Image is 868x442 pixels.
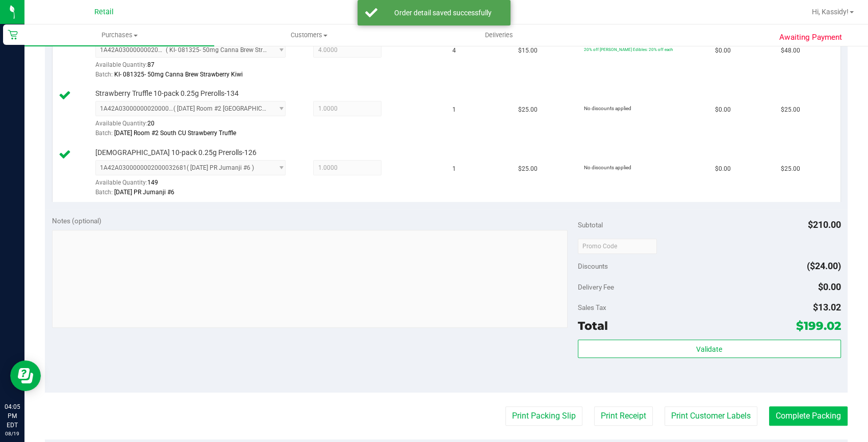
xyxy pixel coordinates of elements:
a: Deliveries [404,24,594,46]
span: $25.00 [518,164,538,174]
span: [DEMOGRAPHIC_DATA] 10-pack 0.25g Prerolls-126 [95,148,257,158]
span: 1 [452,105,456,115]
span: Notes (optional) [52,217,101,225]
span: $0.00 [818,281,841,292]
a: Purchases [24,24,214,46]
span: Sales Tax [578,303,606,311]
span: $25.00 [781,105,800,115]
button: Print Customer Labels [665,406,757,426]
span: Batch: [95,189,113,196]
span: 20 [147,120,155,127]
iframe: Resource center [10,360,41,391]
span: Hi, Kassidy! [812,8,849,16]
span: KI- 081325- 50mg Canna Brew Strawberry Kiwi [114,71,243,78]
button: Print Receipt [594,406,653,426]
div: Available Quantity: [95,58,296,77]
span: $25.00 [518,105,538,115]
a: Customers [214,24,404,46]
span: Batch: [95,129,113,137]
div: Available Quantity: [95,116,296,136]
span: $210.00 [808,219,841,230]
inline-svg: Retail [8,30,18,40]
span: Validate [696,345,722,353]
span: 87 [147,61,155,68]
span: 20% off [PERSON_NAME] Edibles: 20% off each [584,47,673,52]
span: [DATE] Room #2 South CU Strawberry Truffle [114,129,236,137]
span: Awaiting Payment [779,32,842,43]
span: Purchases [24,31,214,40]
span: Customers [215,31,403,40]
p: 08/19 [5,430,20,437]
button: Complete Packing [769,406,848,426]
span: No discounts applied [584,165,631,170]
span: Deliveries [471,31,527,40]
span: Delivery Fee [578,283,614,291]
div: Order detail saved successfully [383,8,503,18]
span: $25.00 [781,164,800,174]
span: $48.00 [781,46,800,56]
span: 4 [452,46,456,56]
span: 1 [452,164,456,174]
input: Promo Code [578,239,657,254]
span: Subtotal [578,221,603,229]
span: Strawberry Truffle 10-pack 0.25g Prerolls-134 [95,89,239,98]
p: 04:05 PM EDT [5,402,20,430]
span: No discounts applied [584,106,631,111]
span: Retail [94,8,114,16]
span: $15.00 [518,46,538,56]
button: Print Packing Slip [505,406,582,426]
span: [DATE] PR Jumanji #6 [114,189,174,196]
span: $13.02 [813,302,841,313]
span: Batch: [95,71,113,78]
span: $0.00 [715,46,731,56]
span: $0.00 [715,105,731,115]
span: Total [578,319,608,333]
button: Validate [578,340,841,358]
span: Discounts [578,257,608,275]
div: Available Quantity: [95,175,296,195]
span: $0.00 [715,164,731,174]
span: ($24.00) [807,261,841,271]
span: $199.02 [796,319,841,333]
span: 149 [147,179,158,186]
